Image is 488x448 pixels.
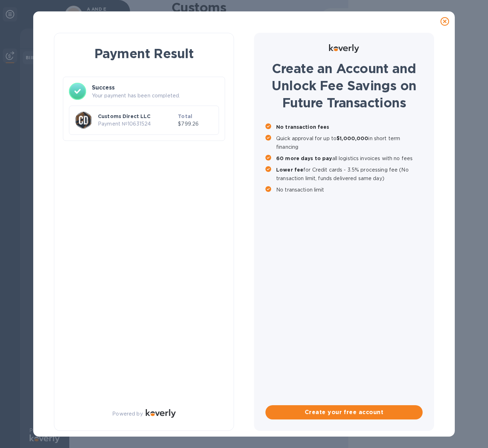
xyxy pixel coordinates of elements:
p: No transaction limit [276,185,423,194]
b: Total [178,113,192,119]
span: Create your free account [271,408,417,417]
h1: Create an Account and Unlock Fee Savings on Future Transactions [265,60,423,111]
p: for Credit cards - 3.5% processing fee (No transaction limit, funds delivered same day) [276,166,423,183]
p: Powered by [112,410,143,418]
p: Payment № 10631524 [98,120,175,128]
h3: Success [92,83,219,92]
p: Customs Direct LLC [98,113,175,120]
b: No transaction fees [276,124,329,130]
b: Lower fee [276,167,303,173]
p: all logistics invoices with no fees [276,154,423,163]
img: Logo [146,409,176,418]
p: $799.26 [178,120,213,128]
button: Create your free account [265,405,423,419]
b: $1,000,000 [337,136,368,141]
p: Your payment has been completed. [92,92,219,100]
p: Quick approval for up to in short term financing [276,134,423,151]
b: 60 more days to pay [276,156,332,161]
h1: Payment Result [66,45,222,62]
img: Logo [329,44,359,53]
